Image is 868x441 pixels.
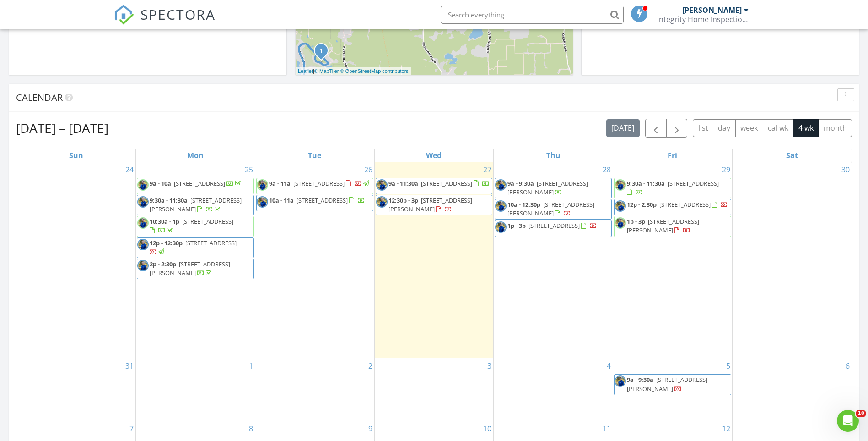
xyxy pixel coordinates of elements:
a: 9a - 9:30a [STREET_ADDRESS][PERSON_NAME] [507,179,588,196]
span: 9a - 9:30a [627,375,653,384]
a: Go to September 3, 2025 [485,358,493,373]
a: 12p - 12:30p [STREET_ADDRESS] [150,239,237,256]
td: Go to September 1, 2025 [136,358,255,421]
a: Saturday [784,149,800,162]
img: dsc01680.jpg [495,179,507,191]
img: The Best Home Inspection Software - Spectora [114,5,134,25]
a: Go to August 24, 2025 [124,162,135,177]
span: [STREET_ADDRESS] [421,179,472,187]
img: dsc01680.jpg [615,200,626,212]
td: Go to August 25, 2025 [136,162,255,358]
a: Leaflet [298,68,313,74]
span: 10:30a - 1p [150,217,179,226]
span: 9a - 9:30a [507,179,534,187]
a: 2p - 2:30p [STREET_ADDRESS][PERSON_NAME] [150,260,230,277]
td: Go to September 3, 2025 [374,358,494,421]
a: 10a - 11a [STREET_ADDRESS] [256,195,373,211]
img: dsc01685.jpg [137,179,149,191]
a: Monday [185,149,205,162]
span: [STREET_ADDRESS][PERSON_NAME] [507,200,594,217]
a: 1p - 3p [STREET_ADDRESS][PERSON_NAME] [627,217,699,234]
a: Go to August 27, 2025 [481,162,493,177]
span: 9a - 10a [150,179,171,187]
a: 10a - 12:30p [STREET_ADDRESS][PERSON_NAME] [495,199,612,220]
td: Go to August 26, 2025 [255,162,374,358]
a: 9a - 9:30a [STREET_ADDRESS][PERSON_NAME] [627,375,707,392]
a: 9a - 9:30a [STREET_ADDRESS][PERSON_NAME] [614,374,731,395]
span: [STREET_ADDRESS][PERSON_NAME] [627,375,707,392]
a: 9a - 10a [STREET_ADDRESS] [137,178,254,194]
a: Go to September 4, 2025 [605,358,613,373]
img: dsc01685.jpg [137,217,149,229]
div: 5880 Creek Ridge Rd, Brooksville, FL 34601 [321,50,327,56]
a: 9a - 9:30a [STREET_ADDRESS][PERSON_NAME] [495,178,612,198]
a: Go to September 7, 2025 [128,421,135,436]
a: 9a - 11:30a [STREET_ADDRESS] [388,179,490,187]
img: dsc01680.jpg [137,196,149,208]
img: dsc01685.jpg [615,179,626,191]
a: Sunday [67,149,85,162]
span: 9:30a - 11:30a [627,179,665,187]
iframe: Intercom live chat [837,410,859,432]
div: | [296,67,411,75]
img: dsc01680.jpg [257,196,268,208]
span: 10a - 11a [269,196,294,204]
a: Friday [666,149,679,162]
span: 1p - 3p [507,221,526,230]
span: [STREET_ADDRESS] [185,239,237,247]
button: Next [666,119,688,138]
span: [STREET_ADDRESS][PERSON_NAME] [150,260,230,277]
a: 9a - 10a [STREET_ADDRESS] [150,179,243,187]
span: SPECTORA [140,5,216,24]
td: Go to August 31, 2025 [16,358,136,421]
div: Integrity Home Inspections of Florida, LLC [657,15,749,24]
span: [STREET_ADDRESS][PERSON_NAME] [507,179,588,196]
a: 9:30a - 11:30a [STREET_ADDRESS] [627,179,719,196]
a: 9:30a - 11:30a [STREET_ADDRESS] [614,178,731,198]
a: 9a - 11a [STREET_ADDRESS] [269,179,371,187]
span: 9a - 11:30a [388,179,418,187]
span: [STREET_ADDRESS] [182,217,233,226]
div: [PERSON_NAME] [682,6,742,15]
a: Go to August 26, 2025 [362,162,374,177]
span: [STREET_ADDRESS] [668,179,719,187]
span: [STREET_ADDRESS][PERSON_NAME] [150,196,242,213]
a: 9:30a - 11:30a [STREET_ADDRESS][PERSON_NAME] [137,195,254,215]
i: 1 [319,48,323,55]
span: 9:30a - 11:30a [150,196,188,204]
span: [STREET_ADDRESS] [659,200,711,209]
a: Go to August 25, 2025 [243,162,255,177]
button: week [735,119,763,137]
a: 12p - 2:30p [STREET_ADDRESS] [614,199,731,215]
span: [STREET_ADDRESS] [174,179,225,187]
td: Go to September 5, 2025 [613,358,733,421]
a: 10a - 11a [STREET_ADDRESS] [269,196,365,204]
span: [STREET_ADDRESS] [293,179,345,187]
button: month [818,119,852,137]
a: 1p - 3p [STREET_ADDRESS] [495,220,612,237]
span: 12:30p - 3p [388,196,418,204]
a: Thursday [545,149,562,162]
img: dsc01680.jpg [495,221,507,233]
span: 12p - 2:30p [627,200,657,209]
td: Go to August 30, 2025 [732,162,852,358]
span: [STREET_ADDRESS] [297,196,348,204]
a: 9a - 11a [STREET_ADDRESS] [256,178,373,194]
a: Wednesday [424,149,443,162]
span: [STREET_ADDRESS] [528,221,580,230]
a: Go to August 31, 2025 [124,358,135,373]
a: Go to September 10, 2025 [481,421,493,436]
a: Go to September 1, 2025 [247,358,255,373]
a: 2p - 2:30p [STREET_ADDRESS][PERSON_NAME] [137,259,254,279]
button: cal wk [763,119,794,137]
img: dsc01680.jpg [137,260,149,271]
td: Go to August 27, 2025 [374,162,494,358]
a: 10a - 12:30p [STREET_ADDRESS][PERSON_NAME] [507,200,594,217]
td: Go to September 6, 2025 [732,358,852,421]
a: Go to August 29, 2025 [720,162,732,177]
td: Go to September 2, 2025 [255,358,374,421]
span: 10a - 12:30p [507,200,540,209]
span: 2p - 2:30p [150,260,176,268]
a: 9a - 11:30a [STREET_ADDRESS] [376,178,493,194]
a: Go to August 28, 2025 [601,162,613,177]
